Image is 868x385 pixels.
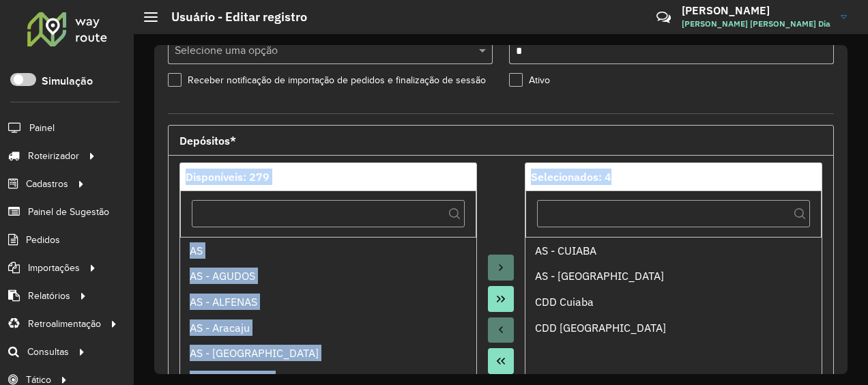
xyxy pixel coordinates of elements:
[190,268,467,284] div: AS - AGUDOS
[158,10,307,25] h2: Usuário - Editar registro
[682,4,830,17] h3: [PERSON_NAME]
[190,294,467,310] div: AS - ALFENAS
[26,233,60,247] span: Pedidos
[190,345,467,361] div: AS - [GEOGRAPHIC_DATA]
[26,177,68,191] span: Cadastros
[28,205,109,219] span: Painel de Sugestão
[682,18,830,30] span: [PERSON_NAME] [PERSON_NAME] Dia
[29,121,55,135] span: Painel
[535,242,813,259] div: AS - CUIABA
[28,149,79,163] span: Roteirizador
[179,135,236,146] span: Depósitos*
[190,319,467,336] div: AS - Aracaju
[488,348,514,374] button: Move All to Source
[509,73,550,87] label: Ativo
[28,317,101,331] span: Retroalimentação
[535,294,813,310] div: CDD Cuiaba
[28,289,70,303] span: Relatórios
[27,345,69,359] span: Consultas
[186,169,471,185] div: Disponíveis: 279
[168,73,486,87] label: Receber notificação de importação de pedidos e finalização de sessão
[28,261,80,275] span: Importações
[488,286,514,312] button: Move All to Target
[535,319,813,336] div: CDD [GEOGRAPHIC_DATA]
[190,242,467,259] div: AS
[535,268,813,284] div: AS - [GEOGRAPHIC_DATA]
[531,169,816,185] div: Selecionados: 4
[42,73,93,89] label: Simulação
[649,3,678,32] a: Contato Rápido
